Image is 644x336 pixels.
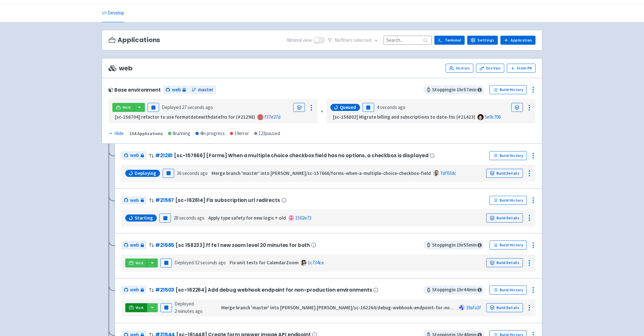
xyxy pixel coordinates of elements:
[254,130,280,137] div: 123 paused
[121,196,147,205] a: web
[423,241,484,250] span: Stopping in 1 hr 55 min
[130,286,139,294] span: web
[109,65,132,72] span: web
[112,103,134,112] a: Visit
[212,170,431,176] strong: Merge branch 'master' into [PERSON_NAME]/sc-157666/forms-when-a-multiple-choice-checkbox-field
[489,286,527,295] a: Build History
[123,105,131,110] span: Visit
[115,114,255,120] strong: [sc-156704] refactor to use formatdatewithdatefns for (#21298)
[446,64,473,73] a: Visitors
[489,151,527,160] a: Build History
[135,215,153,221] span: Starting
[175,287,372,293] span: [sc-162264] Add debug webhook endpoint for non-production environments
[489,196,527,205] a: Build History
[489,241,527,250] a: Build History
[440,170,456,176] a: 7df03dc
[160,303,172,312] button: Pause
[423,85,484,94] span: Stopping in 1 hr 57 min
[308,259,324,266] a: 1c734ce
[109,130,124,137] button: Hide
[163,169,174,178] button: Pause
[486,258,523,267] a: Build Details
[377,104,405,110] time: 4 seconds ago
[175,242,310,248] span: [sc 158233] ff fe 1 new zoom level 20 minutes for both
[333,114,475,120] strong: [sc-156802] Migrate billing and subscriptions to date-fns (#21423)
[195,130,225,137] div: 4 in progress
[321,99,323,123] div: «
[136,260,144,266] span: Visit
[507,64,535,73] button: From PR
[384,36,432,44] input: Search...
[125,259,147,268] a: Visit
[175,197,280,203] span: [sc-162614] Fix subscription url redirects
[476,64,504,73] a: Env Vars
[121,286,147,294] a: web
[500,36,535,45] a: Application
[485,114,501,120] a: 5e9c706
[466,304,481,311] a: 39afa3f
[168,130,190,137] div: 8 running
[174,215,204,221] time: 28 seconds ago
[121,151,147,160] a: web
[340,104,356,111] span: Queued
[230,130,249,137] div: 19 error
[423,286,484,295] span: Stopping in 1 hr 44 min
[175,301,203,314] span: Deployed
[155,286,174,293] a: #21503
[136,305,144,310] span: Visit
[147,103,159,112] button: Pause
[354,37,371,43] span: selected
[102,4,124,22] a: Develop
[130,197,139,204] span: web
[175,308,203,314] time: 2 minutes ago
[160,259,172,268] button: Pause
[121,241,147,250] a: web
[155,242,174,249] a: #21585
[155,197,174,204] a: #21567
[189,86,216,94] a: master
[172,86,181,94] span: web
[159,213,171,222] button: Pause
[182,104,213,110] time: 27 seconds ago
[174,153,428,158] span: [sc-157666] [Forms] When a multiple choice checkbox field has no options, a checkbox is displayed
[135,170,156,177] span: Deploying
[295,215,311,221] a: 1502e73
[363,103,374,112] button: Pause
[467,36,498,45] a: Settings
[109,36,160,44] h3: Applications
[208,215,286,221] strong: Apply type safety for new logic + old
[230,259,298,266] strong: Fix unit tests for CalendarZoom
[109,87,161,93] div: Base environment
[195,259,226,266] time: 32 seconds ago
[162,104,213,110] span: Deployed
[198,86,213,94] span: master
[486,213,523,222] a: Build Details
[486,169,523,178] a: Build Details
[221,304,478,311] strong: Merge branch 'master' into [PERSON_NAME].[PERSON_NAME]/sc-162264/debug-webhook-endpoint-for-non-p...
[130,241,139,249] span: web
[177,170,208,176] time: 36 seconds ago
[175,259,226,266] span: Deployed
[287,37,312,44] span: Minimal view
[129,130,163,137] div: 154 Applications
[109,130,124,137] div: Hide
[335,37,371,44] span: No filter s
[163,86,188,94] a: web
[486,303,523,312] a: Build Details
[155,152,173,159] a: #21281
[125,303,147,312] a: Visit
[264,114,280,120] a: f37e27d
[489,85,527,94] a: Build History
[434,36,465,45] a: Terminal
[130,152,139,159] span: web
